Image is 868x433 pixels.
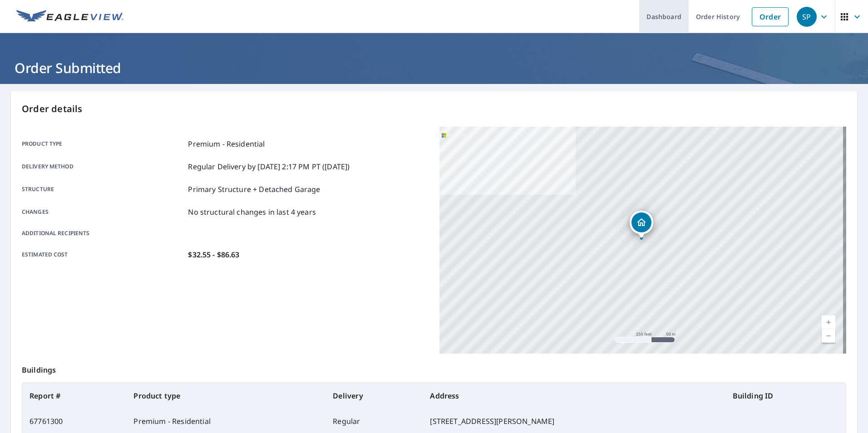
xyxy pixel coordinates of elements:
p: Order details [22,102,846,116]
p: No structural changes in last 4 years [188,207,316,217]
p: Primary Structure + Detached Garage [188,184,320,195]
p: $32.55 - $86.63 [188,249,239,260]
img: EV Logo [16,10,123,24]
p: Regular Delivery by [DATE] 2:17 PM PT ([DATE]) [188,161,350,172]
p: Changes [22,207,184,217]
a: Current Level 17, Zoom In [822,315,835,329]
p: Product type [22,138,184,149]
th: Product type [126,383,325,408]
th: Report # [22,383,126,408]
p: Premium - Residential [188,138,265,149]
h1: Order Submitted [11,59,857,77]
a: Current Level 17, Zoom Out [822,329,835,343]
div: Dropped pin, building 1, Residential property, 201 Autumn Wood Dr Murfreesboro, TN 37129 [630,211,653,239]
p: Delivery method [22,161,184,172]
a: Order [752,7,789,26]
th: Address [423,383,725,408]
p: Buildings [22,354,846,383]
div: SP [797,7,817,27]
p: Structure [22,184,184,195]
p: Additional recipients [22,229,184,237]
th: Delivery [325,383,423,408]
p: Estimated cost [22,249,184,260]
th: Building ID [725,383,846,408]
